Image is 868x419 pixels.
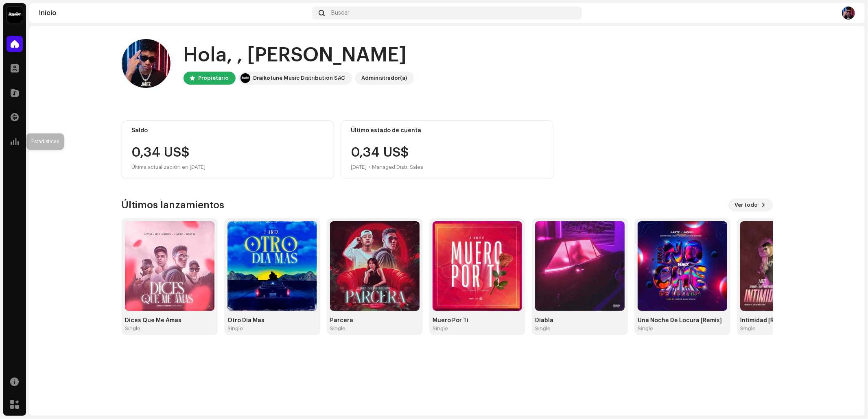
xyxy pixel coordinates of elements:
[227,221,317,311] img: 21cdffe2-738a-4f15-8b42-89930118bfc4
[227,317,317,324] div: Otro Dia Mas
[122,120,335,179] re-o-card-value: Saldo
[433,317,522,324] div: Muero Por Ti
[241,73,250,83] img: 10370c6a-d0e2-4592-b8a2-38f444b0ca44
[351,127,543,134] div: Último estado de cuenta
[132,162,324,172] div: Última actualización en [DATE]
[351,162,367,172] div: [DATE]
[122,39,171,88] img: e5cf8365-dcbf-4c90-85ff-8932e4e90153
[132,127,324,134] div: Saldo
[227,325,243,332] div: Single
[740,317,830,324] div: Intimidad [Remix]
[740,325,756,332] div: Single
[433,221,522,311] img: ebb61459-91f2-4afb-bd57-781b89c0aaf4
[535,221,625,311] img: ed15e511-4015-428e-89d4-9875886d97a3
[735,197,758,213] span: Ver todo
[433,325,448,332] div: Single
[842,7,855,20] img: e5cf8365-dcbf-4c90-85ff-8932e4e90153
[638,317,727,324] div: Una Noche De Locura [Remix]
[330,221,420,311] img: 4b6e1424-9258-4686-a73e-c50f2a0b9295
[638,221,727,311] img: a5be0ec9-c653-4229-94da-87e7ed18f9ed
[199,73,229,83] div: Propietario
[368,162,370,172] div: •
[341,120,553,179] re-o-card-value: Último estado de cuenta
[728,199,773,212] button: Ver todo
[125,317,214,324] div: Dices Que Me Amas
[740,221,830,311] img: 19dc4c15-0631-4b04-a049-19122bbd26b8
[122,199,225,212] h3: Últimos lanzamientos
[638,325,653,332] div: Single
[330,317,420,324] div: Parcera
[372,162,423,172] div: Managed Distr. Sales
[125,325,140,332] div: Single
[184,42,414,68] div: Hola, , [PERSON_NAME]
[39,10,309,16] div: Inicio
[7,7,23,23] img: 10370c6a-d0e2-4592-b8a2-38f444b0ca44
[535,317,625,324] div: Diabla
[535,325,551,332] div: Single
[331,10,350,16] span: Buscar
[330,325,345,332] div: Single
[125,221,214,311] img: dc9d12fb-4b35-459c-9634-84b834a50533
[254,73,345,83] div: Draikotune Music Distribution SAC
[362,73,407,83] div: Administrador(a)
